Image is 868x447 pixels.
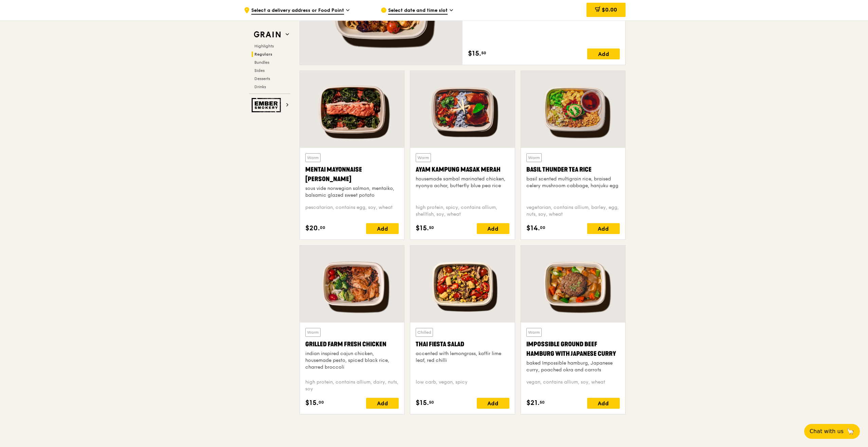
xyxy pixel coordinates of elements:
span: $15. [416,398,429,408]
div: vegan, contains allium, soy, wheat [526,379,620,392]
span: Regulars [254,52,272,57]
span: 00 [320,225,325,230]
div: Warm [305,328,321,337]
div: basil scented multigrain rice, braised celery mushroom cabbage, hanjuku egg [526,176,620,189]
div: sous vide norwegian salmon, mentaiko, balsamic glazed sweet potato [305,185,399,199]
button: Chat with us🦙 [804,424,860,439]
img: Grain web logo [252,28,283,41]
span: Select a delivery address or Food Point [251,7,344,15]
div: Warm [305,153,321,162]
span: Bundles [254,60,269,65]
div: Add [366,223,399,234]
div: Add [477,223,509,234]
div: Chilled [416,328,433,337]
div: Add [587,48,620,59]
span: $15. [416,223,429,233]
span: 50 [481,50,486,56]
div: high protein, spicy, contains allium, shellfish, soy, wheat [416,204,509,218]
span: $20. [305,223,320,233]
div: high protein, contains allium, dairy, nuts, soy [305,379,399,392]
div: pescatarian, contains egg, soy, wheat [305,204,399,218]
div: accented with lemongrass, kaffir lime leaf, red chilli [416,350,509,364]
span: $0.00 [602,6,617,13]
span: Chat with us [810,427,844,435]
span: Select date and time slot [388,7,448,15]
div: Add [366,398,399,409]
span: Desserts [254,76,270,81]
span: Drinks [254,84,266,89]
div: vegetarian, contains allium, barley, egg, nuts, soy, wheat [526,204,620,218]
div: Grilled Farm Fresh Chicken [305,339,399,349]
span: 50 [429,400,434,405]
img: Ember Smokery web logo [252,98,283,112]
span: Highlights [254,44,274,48]
span: 🦙 [846,427,854,435]
span: 50 [540,400,545,405]
span: 50 [429,225,434,230]
div: Basil Thunder Tea Rice [526,165,620,174]
span: $14. [526,223,540,233]
div: indian inspired cajun chicken, housemade pesto, spiced black rice, charred broccoli [305,350,399,371]
div: low carb, vegan, spicy [416,379,509,392]
div: Add [477,398,509,409]
div: baked Impossible hamburg, Japanese curry, poached okra and carrots [526,360,620,373]
div: Impossible Ground Beef Hamburg with Japanese Curry [526,339,620,358]
span: $15. [468,48,481,59]
div: Mentai Mayonnaise [PERSON_NAME] [305,165,399,184]
div: housemade sambal marinated chicken, nyonya achar, butterfly blue pea rice [416,176,509,189]
span: $15. [305,398,319,408]
div: Add [587,223,620,234]
div: Add [587,398,620,409]
div: Warm [416,153,431,162]
span: 00 [540,225,545,230]
span: 00 [319,400,324,405]
div: Thai Fiesta Salad [416,339,509,349]
div: Warm [526,328,542,337]
span: $21. [526,398,540,408]
div: Warm [526,153,542,162]
span: Sides [254,68,265,73]
div: Ayam Kampung Masak Merah [416,165,509,174]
